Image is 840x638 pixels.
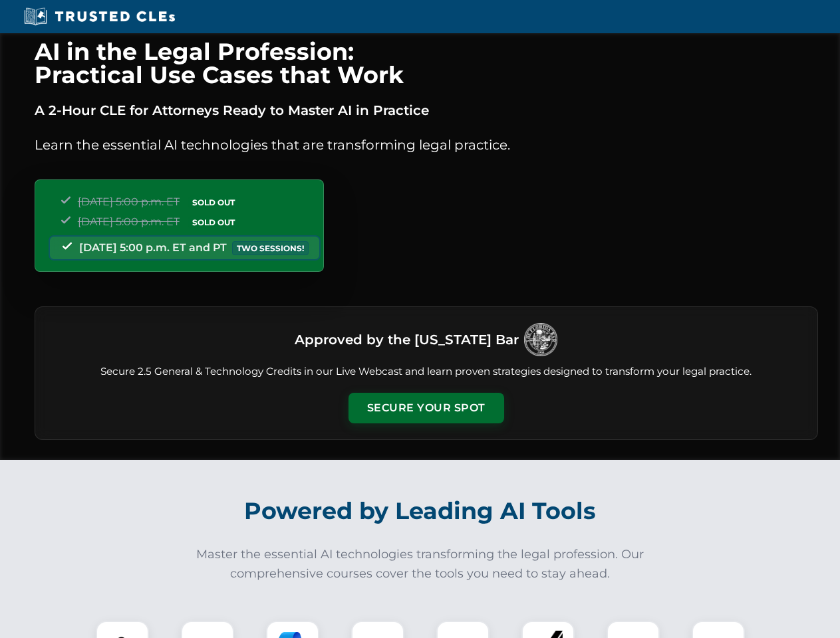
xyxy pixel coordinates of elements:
h3: Approved by the [US_STATE] Bar [295,328,519,352]
img: Trusted CLEs [20,7,179,27]
button: Secure Your Spot [349,393,504,423]
p: Learn the essential AI technologies that are transforming legal practice. [35,134,818,156]
img: Logo [524,323,557,356]
h2: Powered by Leading AI Tools [52,488,789,534]
span: [DATE] 5:00 p.m. ET [78,195,180,208]
h1: AI in the Legal Profession: Practical Use Cases that Work [35,40,818,86]
span: SOLD OUT [188,195,239,209]
p: A 2-Hour CLE for Attorneys Ready to Master AI in Practice [35,100,818,121]
p: Secure 2.5 General & Technology Credits in our Live Webcast and learn proven strategies designed ... [51,364,801,379]
span: SOLD OUT [188,215,239,229]
p: Master the essential AI technologies transforming the legal profession. Our comprehensive courses... [188,545,653,584]
span: [DATE] 5:00 p.m. ET [78,215,180,228]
